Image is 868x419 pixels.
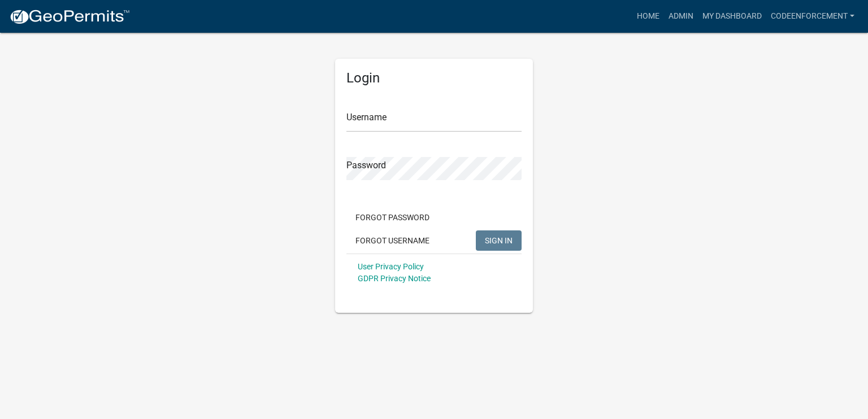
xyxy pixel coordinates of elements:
[346,230,439,251] button: Forgot Username
[632,6,664,27] a: Home
[485,235,513,245] span: SIGN IN
[698,6,766,27] a: My Dashboard
[346,70,522,86] h5: Login
[476,230,522,251] button: SIGN IN
[346,207,439,228] button: Forgot Password
[358,274,431,283] a: GDPR Privacy Notice
[358,262,424,271] a: User Privacy Policy
[664,6,698,27] a: Admin
[766,6,859,27] a: codeenforcement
